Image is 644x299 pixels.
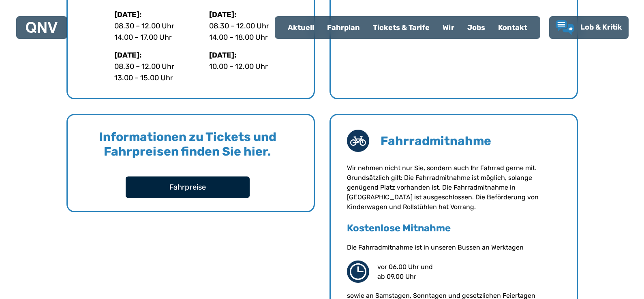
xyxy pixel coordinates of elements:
button: Fahrpreise [126,176,250,198]
p: 10.00 – 12.00 Uhr [209,61,297,72]
p: [DATE]: [114,49,203,61]
a: Tickets & Tarife [366,17,436,38]
p: [DATE]: [209,9,297,20]
a: QNV Logo [26,19,58,36]
img: QNV Logo [26,22,58,33]
div: Die Fahrradmitnahme ist in unseren Bussen an Werktagen [347,243,561,252]
a: Kontakt [492,17,534,38]
h4: Kostenlose Mitnahme [347,222,561,235]
p: [DATE]: [114,9,203,20]
a: Jobs [461,17,492,38]
span: Lob & Kritik [580,23,622,32]
a: Wir [436,17,461,38]
p: 08.30 – 12.00 Uhr 14.00 – 17.00 Uhr [114,20,203,43]
a: Fahrplan [321,17,366,38]
p: 08.30 – 12.00 Uhr 13.00 – 15.00 Uhr [114,61,203,83]
p: [DATE]: [209,49,297,61]
p: 08.30 – 12.00 Uhr 14.00 – 18.00 Uhr [209,20,297,43]
a: Lob & Kritik [556,20,622,35]
h4: Fahrradmitnahme [381,134,561,148]
p: vor 06.00 Uhr und ab 09.00 Uhr [377,262,466,282]
a: Fahrpreise [127,177,248,198]
h4: Informationen zu Tickets und Fahrpreisen finden Sie hier. [79,130,297,159]
a: Aktuell [281,17,321,38]
section: Wir nehmen nicht nur Sie, sondern auch Ihr Fahrrad gerne mit. Grundsätzlich gilt: Die Fahrradmitn... [347,163,561,212]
